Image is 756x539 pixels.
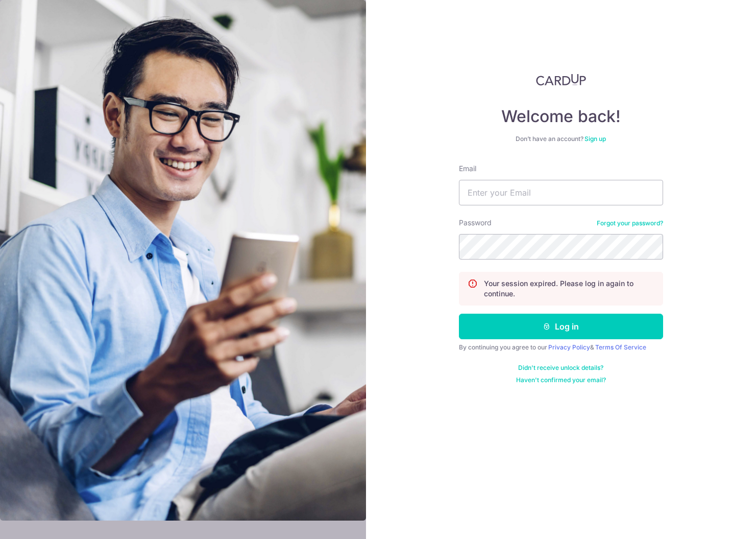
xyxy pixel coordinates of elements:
[459,106,663,127] h4: Welcome back!
[516,376,606,384] a: Haven't confirmed your email?
[595,343,646,351] a: Terms Of Service
[459,163,476,174] label: Email
[548,343,590,351] a: Privacy Policy
[597,219,663,227] a: Forgot your password?
[484,278,654,299] p: Your session expired. Please log in again to continue.
[584,135,606,143] a: Sign up
[536,74,586,86] img: CardUp Logo
[459,135,663,143] div: Don’t have an account?
[459,343,663,351] div: By continuing you agree to our &
[459,218,492,228] label: Password
[518,364,603,372] a: Didn't receive unlock details?
[459,314,663,339] button: Log in
[459,180,663,205] input: Enter your Email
